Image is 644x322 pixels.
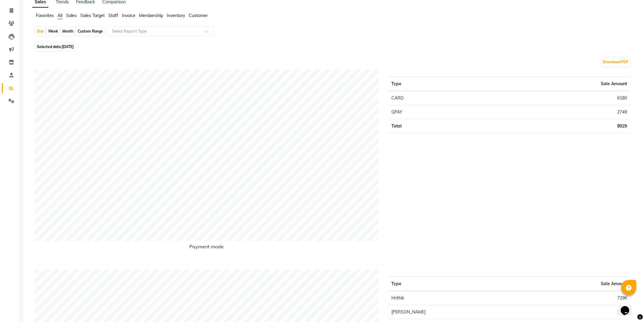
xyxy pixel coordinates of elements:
span: Selected date: [35,43,75,51]
div: Week [47,27,60,36]
th: Sale Amount [522,277,631,291]
span: Staff [108,13,118,18]
td: CARD [388,91,477,105]
div: Month [61,27,75,36]
span: Sales Target [80,13,105,18]
td: 7296 [522,291,631,305]
td: GPAY [388,105,477,119]
th: Type [388,77,477,91]
span: Membership [139,13,163,18]
td: 8929 [477,119,631,133]
span: [DATE] [62,44,74,49]
span: All [58,13,62,18]
th: Type [388,277,522,291]
td: Total [388,119,477,133]
div: Day [35,27,45,36]
th: Sale Amount [477,77,631,91]
span: Customer [189,13,208,18]
td: Hrithik [388,291,522,305]
iframe: chat widget [618,298,638,316]
span: Favorites [36,13,54,18]
div: Custom Range [76,27,104,36]
button: Download PDF [601,58,630,66]
span: Inventory [167,13,185,18]
td: 1633 [522,305,631,319]
td: 2749 [477,105,631,119]
h6: Payment mode [35,244,379,252]
td: 6180 [477,91,631,105]
span: Invoice [122,13,135,18]
span: Sales [66,13,77,18]
td: [PERSON_NAME] [388,305,522,319]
